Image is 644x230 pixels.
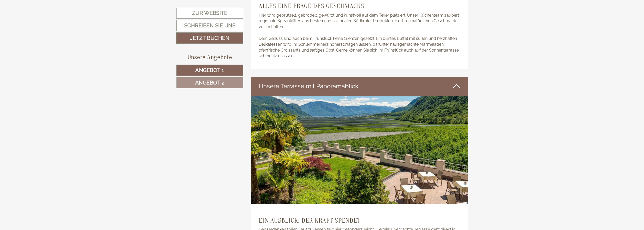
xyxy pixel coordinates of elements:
[88,4,114,13] div: Dienstag
[176,32,243,44] a: Jetzt buchen
[195,80,224,86] span: Angebot 2
[259,13,460,59] p: Hier wird gebrutzelt, gebrodelt, gewürzt und kunstvoll auf dem Teller platziert. Unser Küchenteam...
[8,25,83,28] small: 11:01
[4,14,85,29] div: Guten Tag, wie können wir Ihnen helfen?
[8,15,83,19] div: [GEOGRAPHIC_DATA]
[176,20,243,31] a: Schreiben Sie uns
[259,217,460,224] h3: EIN AUSBLICK, DER KRAFT SPENDET
[165,132,202,143] button: Senden
[195,67,224,73] span: Angebot 1
[176,8,243,19] a: Zur Website
[176,53,243,62] div: Unsere Angebote
[259,3,460,10] h3: ALLES EINE FRAGE DES GESCHMACKS
[251,77,468,96] div: Unsere Terrasse mit Panoramablick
